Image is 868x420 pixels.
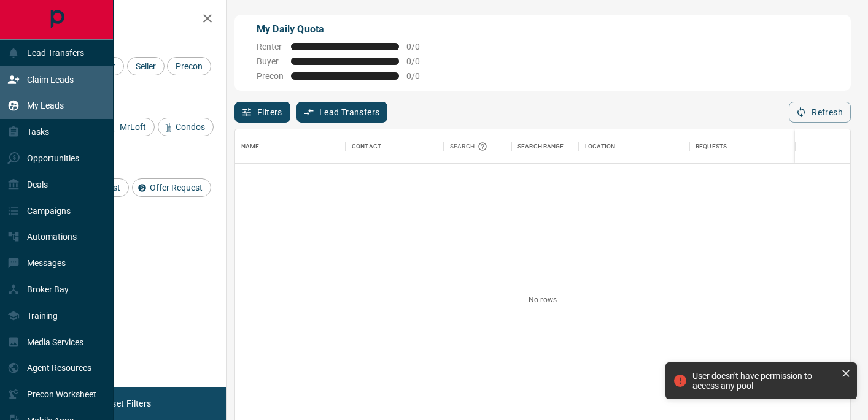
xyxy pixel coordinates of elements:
[585,129,615,164] div: Location
[257,42,284,52] span: Renter
[346,129,444,164] div: Contact
[296,102,388,123] button: Lead Transfers
[115,122,150,132] span: MrLoft
[132,178,211,197] div: Offer Request
[406,56,433,66] span: 0 / 0
[579,129,689,164] div: Location
[689,129,800,164] div: Requests
[696,129,727,164] div: Requests
[39,12,214,27] h2: Filters
[257,22,433,37] p: My Daily Quota
[257,71,284,81] span: Precon
[352,129,381,164] div: Contact
[517,129,564,164] div: Search Range
[158,118,214,136] div: Condos
[131,61,160,71] span: Seller
[234,102,290,123] button: Filters
[241,129,260,164] div: Name
[102,118,155,136] div: MrLoft
[789,102,851,123] button: Refresh
[257,56,284,66] span: Buyer
[235,129,346,164] div: Name
[167,57,211,75] div: Precon
[145,183,207,193] span: Offer Request
[171,61,207,71] span: Precon
[511,129,579,164] div: Search Range
[93,393,159,414] button: Reset Filters
[171,122,209,132] span: Condos
[406,42,433,52] span: 0 / 0
[406,71,433,81] span: 0 / 0
[692,371,836,391] div: User doesn't have permission to access any pool
[127,57,165,75] div: Seller
[450,129,490,164] div: Search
